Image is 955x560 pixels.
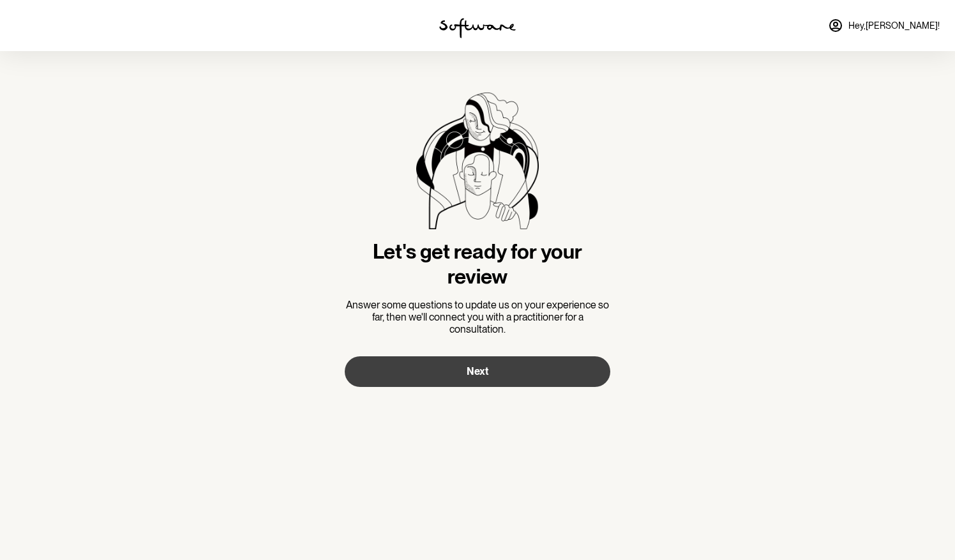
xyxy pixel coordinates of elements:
[820,10,947,41] a: Hey,[PERSON_NAME]!
[416,92,539,229] img: Software treatment bottle
[345,239,610,289] h3: Let's get ready for your review
[345,356,610,387] button: Next
[439,18,516,38] img: software logo
[467,365,488,377] span: Next
[345,299,610,336] p: Answer some questions to update us on your experience so far, then we'll connect you with a pract...
[848,20,940,31] span: Hey, [PERSON_NAME] !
